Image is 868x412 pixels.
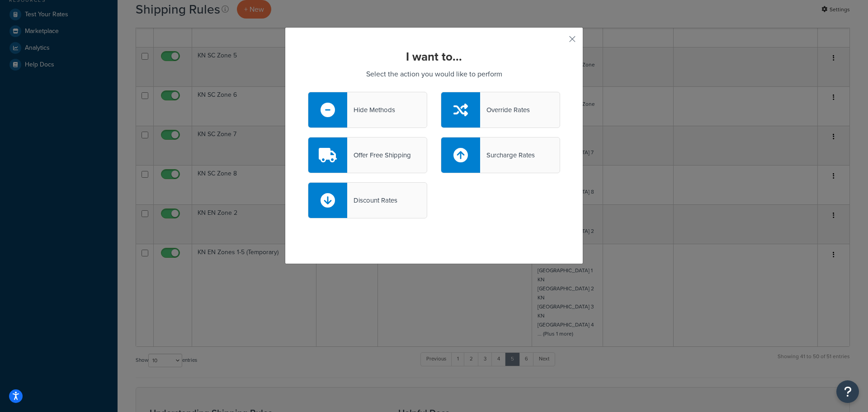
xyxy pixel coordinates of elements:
div: Offer Free Shipping [347,149,411,161]
button: Open Resource Center [836,380,859,403]
div: Hide Methods [347,104,395,116]
div: Discount Rates [347,194,397,207]
p: Select the action you would like to perform [308,68,560,81]
div: Surcharge Rates [480,149,535,161]
strong: I want to... [406,48,462,65]
div: Override Rates [480,104,530,116]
